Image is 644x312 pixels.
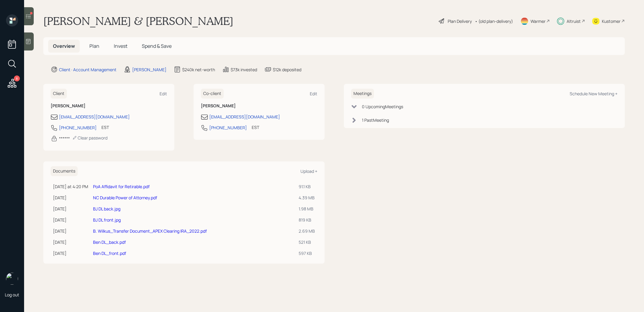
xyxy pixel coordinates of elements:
span: Overview [53,43,75,49]
div: [DATE] [53,194,88,201]
span: Invest [114,43,127,49]
div: Schedule New Meeting + [570,91,618,96]
div: Kustomer [602,18,621,24]
div: [DATE] [53,239,88,245]
h6: Documents [51,166,78,176]
div: [PERSON_NAME] [132,66,166,73]
div: 1 Past Meeting [362,117,389,123]
div: EST [252,124,259,130]
div: [PHONE_NUMBER] [209,124,247,131]
a: NC Durable Power of Attorney.pdf [93,195,157,200]
h1: [PERSON_NAME] & [PERSON_NAME] [43,14,233,28]
div: Client · Account Management [59,66,117,73]
div: Upload + [300,168,317,174]
span: Plan [89,43,99,49]
div: [PHONE_NUMBER] [59,124,97,131]
div: Edit [160,91,167,96]
div: 91.1 KB [299,183,315,190]
div: Clear password [72,135,107,141]
div: 2.69 MB [299,228,315,234]
a: B. Wilkus_Transfer Document_APEX Clearing IRA_2022.pdf [93,228,207,234]
div: $73k invested [231,66,257,73]
div: [DATE] [53,217,88,223]
div: 4.39 MB [299,194,315,201]
div: [DATE] [53,228,88,234]
div: Warmer [530,18,546,24]
div: $12k deposited [273,66,301,73]
h6: Client [51,89,67,99]
div: 597 KB [299,250,315,256]
div: $240k net-worth [182,66,215,73]
h6: [PERSON_NAME] [201,103,317,109]
div: [EMAIL_ADDRESS][DOMAIN_NAME] [209,114,280,120]
div: 521 KB [299,239,315,245]
div: Edit [310,91,317,96]
a: Ben DL_front.pdf [93,250,126,256]
a: BJ DL back.jpg [93,206,120,212]
h6: [PERSON_NAME] [51,103,167,109]
div: [EMAIL_ADDRESS][DOMAIN_NAME] [59,114,130,120]
div: 819 KB [299,217,315,223]
h6: Meetings [351,89,374,99]
img: treva-nostdahl-headshot.png [6,273,18,285]
div: 0 Upcoming Meeting s [362,103,403,110]
div: EST [101,124,109,130]
div: 8 [14,75,20,81]
div: [DATE] [53,206,88,212]
div: 1.98 MB [299,206,315,212]
div: [DATE] [53,250,88,256]
a: Ben DL_back.pdf [93,239,126,245]
h6: Co-client [201,89,224,99]
div: [DATE] at 4:20 PM [53,183,88,190]
a: BJ DL front.jpg [93,217,121,223]
a: PoA Affidavit for Retirable.pdf [93,184,150,189]
span: Spend & Save [142,43,172,49]
div: Altruist [567,18,581,24]
div: Plan Delivery [448,18,472,24]
div: • (old plan-delivery) [475,18,513,24]
div: Log out [5,292,19,298]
